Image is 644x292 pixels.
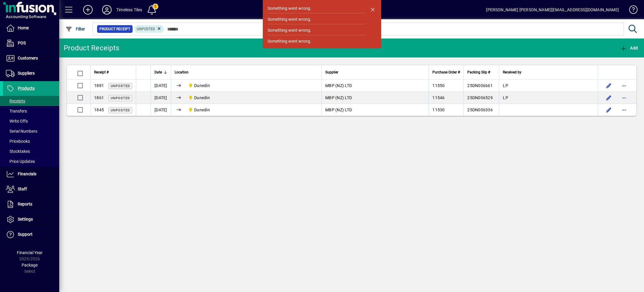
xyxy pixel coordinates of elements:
[3,212,59,227] a: Settings
[194,108,210,112] span: Dunedin
[432,108,445,112] span: 11530
[137,27,155,31] span: Unposted
[18,71,35,76] span: Suppliers
[6,119,28,123] span: Write Offs
[268,38,311,44] div: Something went wrong.
[503,95,508,100] span: LP
[111,84,130,88] span: Unposted
[186,94,212,101] span: Dunedin
[151,80,171,92] td: [DATE]
[18,202,32,206] span: Reports
[111,96,130,100] span: Unposted
[432,95,445,100] span: 11546
[619,43,639,53] button: Add
[186,106,212,113] span: Dunedin
[503,69,594,76] div: Received by
[18,25,29,30] span: Home
[3,182,59,197] a: Staff
[94,95,104,100] span: 1861
[467,83,493,88] span: 25DN006661
[194,95,210,100] span: Dunedin
[64,43,119,53] div: Product Receipts
[175,69,189,76] span: Location
[467,108,493,112] span: 25DN006336
[3,96,59,106] a: Receipts
[604,81,614,90] button: Edit
[325,69,338,76] span: Supplier
[604,93,614,102] button: Edit
[18,56,38,60] span: Customers
[3,136,59,146] a: Pricebooks
[432,83,445,88] span: 11550
[620,46,638,50] span: Add
[432,69,460,76] span: Purchase Order #
[151,92,171,104] td: [DATE]
[3,116,59,126] a: Write Offs
[6,109,27,113] span: Transfers
[64,24,87,34] button: Filter
[604,105,614,115] button: Edit
[3,146,59,156] a: Stocktakes
[325,83,352,88] span: MBP (NZ) LTD
[17,250,43,255] span: Financial Year
[18,232,33,237] span: Support
[3,126,59,136] a: Serial Numbers
[18,187,27,191] span: Staff
[6,99,25,103] span: Receipts
[154,69,167,76] div: Date
[65,27,85,31] span: Filter
[3,21,59,36] a: Home
[94,69,109,76] span: Receipt #
[151,104,171,116] td: [DATE]
[3,197,59,212] a: Reports
[619,81,629,90] button: More options
[94,69,132,76] div: Receipt #
[6,139,30,144] span: Pricebooks
[154,69,162,76] span: Date
[3,36,59,51] a: POS
[6,129,37,134] span: Serial Numbers
[3,66,59,81] a: Suppliers
[97,4,116,15] button: Profile
[503,83,508,88] span: LP
[18,86,35,91] span: Products
[175,69,318,76] div: Location
[467,69,495,76] div: Packing Slip #
[78,4,97,15] button: Add
[6,149,30,154] span: Stocktakes
[467,69,490,76] span: Packing Slip #
[6,159,35,164] span: Price Updates
[18,217,33,222] span: Settings
[325,95,352,100] span: MBP (NZ) LTD
[99,26,130,32] span: Product Receipt
[325,108,352,112] span: MBP (NZ) LTD
[116,5,142,15] div: Timeless Tiles
[94,83,104,88] span: 1881
[94,108,104,112] span: 1845
[186,82,212,89] span: Dunedin
[3,156,59,166] a: Price Updates
[3,227,59,242] a: Support
[18,41,26,45] span: POS
[111,108,130,112] span: Unposted
[3,167,59,182] a: Financials
[3,51,59,66] a: Customers
[625,1,637,20] a: Knowledge Base
[194,83,210,88] span: Dunedin
[486,5,619,15] div: [PERSON_NAME] [PERSON_NAME][EMAIL_ADDRESS][DOMAIN_NAME]
[619,93,629,102] button: More options
[134,25,164,33] mat-chip: Product Movement Status: Unposted
[22,263,38,267] span: Package
[325,69,425,76] div: Supplier
[503,69,521,76] span: Received by
[3,106,59,116] a: Transfers
[18,171,36,176] span: Financials
[619,105,629,115] button: More options
[467,95,493,100] span: 25DN006529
